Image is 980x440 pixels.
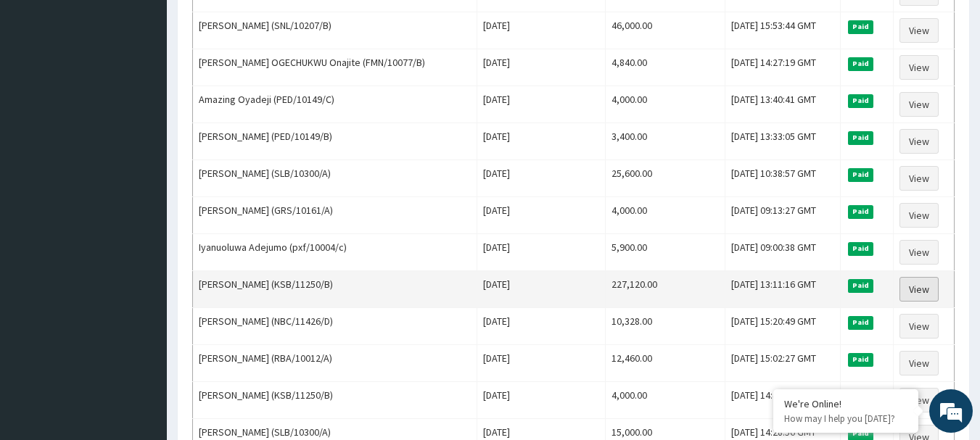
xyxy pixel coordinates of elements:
[899,129,939,154] a: View
[75,81,244,100] div: Chat with us now
[848,316,874,329] span: Paid
[725,382,840,419] td: [DATE] 14:40:26 GMT
[848,427,874,440] span: Paid
[477,345,606,382] td: [DATE]
[477,234,606,271] td: [DATE]
[606,123,725,160] td: 3,400.00
[193,234,477,271] td: Iyanuoluwa Adejumo (pxf/10004/c)
[193,271,477,308] td: [PERSON_NAME] (KSB/11250/B)
[848,242,874,255] span: Paid
[606,160,725,197] td: 25,600.00
[238,7,273,42] div: Minimize live chat window
[606,197,725,234] td: 4,000.00
[848,57,874,70] span: Paid
[725,197,840,234] td: [DATE] 09:13:27 GMT
[193,12,477,49] td: [PERSON_NAME] (SNL/10207/B)
[193,160,477,197] td: [PERSON_NAME] (SLB/10300/A)
[477,197,606,234] td: [DATE]
[899,277,939,302] a: View
[193,382,477,419] td: [PERSON_NAME] (KSB/11250/B)
[848,353,874,366] span: Paid
[899,55,939,80] a: View
[899,18,939,43] a: View
[725,345,840,382] td: [DATE] 15:02:27 GMT
[193,308,477,345] td: [PERSON_NAME] (NBC/11426/D)
[477,308,606,345] td: [DATE]
[606,308,725,345] td: 10,328.00
[477,160,606,197] td: [DATE]
[606,86,725,123] td: 4,000.00
[725,12,840,49] td: [DATE] 15:53:44 GMT
[84,129,200,275] span: We're online!
[899,388,939,412] a: View
[606,271,725,308] td: 227,120.00
[606,382,725,419] td: 4,000.00
[193,345,477,382] td: [PERSON_NAME] (RBA/10012/A)
[193,49,477,86] td: [PERSON_NAME] OGECHUKWU Onajite (FMN/10077/B)
[725,86,840,123] td: [DATE] 13:40:41 GMT
[899,240,939,265] a: View
[899,92,939,117] a: View
[193,197,477,234] td: [PERSON_NAME] (GRS/10161/A)
[606,234,725,271] td: 5,900.00
[477,86,606,123] td: [DATE]
[899,166,939,191] a: View
[848,94,874,107] span: Paid
[477,123,606,160] td: [DATE]
[899,314,939,339] a: View
[193,86,477,123] td: Amazing Oyadeji (PED/10149/C)
[725,271,840,308] td: [DATE] 13:11:16 GMT
[848,279,874,292] span: Paid
[7,289,276,340] textarea: Type your message and hit 'Enter'
[606,345,725,382] td: 12,460.00
[784,412,907,425] p: How may I help you today?
[848,20,874,33] span: Paid
[725,160,840,197] td: [DATE] 10:38:57 GMT
[477,49,606,86] td: [DATE]
[606,49,725,86] td: 4,840.00
[725,123,840,160] td: [DATE] 13:33:05 GMT
[193,123,477,160] td: [PERSON_NAME] (PED/10149/B)
[725,308,840,345] td: [DATE] 15:20:49 GMT
[899,203,939,228] a: View
[848,205,874,218] span: Paid
[27,72,59,109] img: d_794563401_company_1708531726252_794563401
[725,234,840,271] td: [DATE] 09:00:38 GMT
[848,131,874,144] span: Paid
[477,12,606,49] td: [DATE]
[477,382,606,419] td: [DATE]
[477,271,606,308] td: [DATE]
[784,397,907,410] div: We're Online!
[606,12,725,49] td: 46,000.00
[848,168,874,181] span: Paid
[725,49,840,86] td: [DATE] 14:27:19 GMT
[899,351,939,375] a: View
